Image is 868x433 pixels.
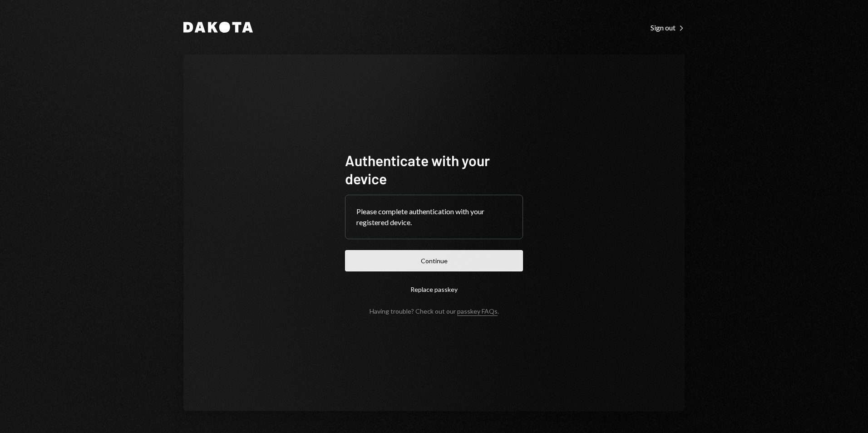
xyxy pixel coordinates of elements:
[345,250,523,271] button: Continue
[457,307,498,316] a: passkey FAQs
[345,279,523,300] button: Replace passkey
[651,23,685,32] div: Sign out
[651,22,685,32] a: Sign out
[370,307,499,315] div: Having trouble? Check out our .
[356,206,512,228] div: Please complete authentication with your registered device.
[345,151,523,187] h1: Authenticate with your device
